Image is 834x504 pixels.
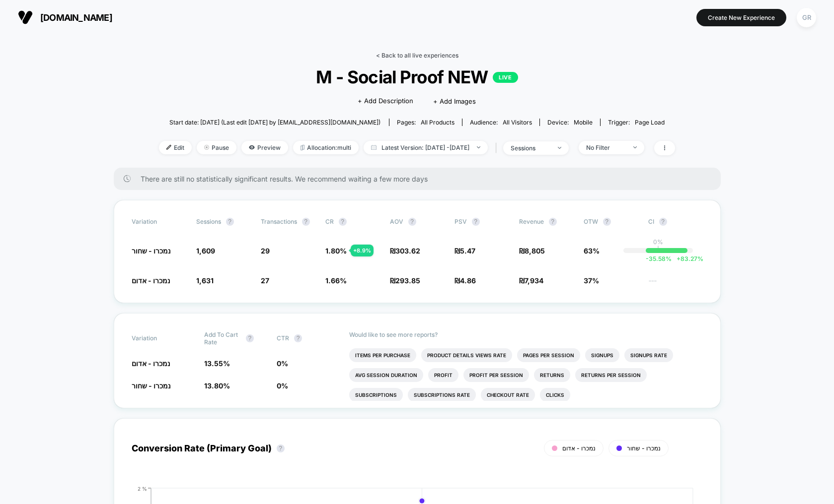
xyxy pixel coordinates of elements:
span: 37% [584,276,599,285]
span: 1,609 [196,247,215,255]
button: ? [659,218,667,226]
span: 63% [584,247,600,255]
img: end [477,146,480,148]
span: 5.47 [460,247,475,255]
span: There are still no statistically significant results. We recommend waiting a few more days [141,175,701,183]
button: ? [339,218,347,226]
img: end [558,147,561,149]
li: Checkout Rate [481,388,535,402]
li: Returns Per Session [575,368,647,382]
img: Visually logo [18,10,33,25]
img: end [633,146,637,148]
button: ? [246,334,254,342]
span: | [493,141,503,155]
li: Pages Per Session [517,348,580,362]
span: 83.27 % [672,255,703,262]
span: נמכרו - שחור [627,444,661,452]
span: 4.86 [460,276,476,285]
span: mobile [574,119,593,126]
button: [DOMAIN_NAME] [15,9,115,25]
span: 13.80 % [204,381,230,390]
span: נמכרו - שחור [132,247,171,255]
span: ₪ [455,276,476,285]
span: נמכרו - אדום [132,359,170,368]
span: 293.85 [395,276,420,285]
span: Sessions [196,218,221,225]
p: Would like to see more reports? [349,331,702,338]
img: end [204,145,209,150]
div: GR [797,8,816,27]
span: נמכרו - שחור [132,381,171,390]
button: ? [472,218,480,226]
span: Pause [197,141,236,154]
span: Start date: [DATE] (Last edit [DATE] by [EMAIL_ADDRESS][DOMAIN_NAME]) [169,119,380,126]
button: ? [277,444,285,452]
span: 1.80 % [325,247,347,255]
span: Device: [539,119,600,126]
span: --- [648,278,703,285]
span: 303.62 [395,247,420,255]
span: נמכרו - אדום [562,444,596,452]
span: 0 % [277,381,288,390]
span: All Visitors [503,119,532,126]
li: Product Details Views Rate [421,348,512,362]
li: Returns [534,368,570,382]
span: + [677,255,681,262]
button: Create New Experience [696,9,786,26]
div: + 8.9 % [351,245,374,256]
span: [DOMAIN_NAME] [40,12,112,23]
span: + Add Description [358,96,413,106]
span: 1.66 % [325,276,347,285]
li: Items Per Purchase [349,348,416,362]
li: Clicks [540,388,570,402]
span: CI [648,218,703,226]
button: ? [294,334,302,342]
span: ₪ [390,247,420,255]
p: | [657,246,659,253]
button: GR [794,7,819,28]
span: ₪ [390,276,420,285]
span: Page Load [635,119,665,126]
li: Profit Per Session [463,368,529,382]
img: rebalance [301,145,304,150]
tspan: 2 % [138,485,147,491]
span: Allocation: multi [293,141,359,154]
span: ₪ [519,276,543,285]
button: ? [302,218,310,226]
span: CR [325,218,334,225]
p: 0% [653,238,663,246]
div: Trigger: [608,119,665,126]
li: Subscriptions [349,388,403,402]
span: נמכרו - אדום [132,276,170,285]
li: Signups Rate [624,348,673,362]
span: Preview [241,141,288,154]
li: Avg Session Duration [349,368,423,382]
div: No Filter [586,144,626,151]
li: Signups [585,348,619,362]
p: LIVE [493,72,518,83]
button: ? [603,218,611,226]
span: 1,631 [196,276,214,285]
span: 29 [261,247,270,255]
button: ? [408,218,416,226]
span: -35.58 % [646,255,672,262]
span: Variation [132,331,186,346]
span: Transactions [261,218,297,225]
span: CTR [277,334,289,342]
div: Pages: [397,119,455,126]
span: Edit [159,141,192,154]
button: ? [226,218,234,226]
span: Add To Cart Rate [204,331,241,346]
span: 7,934 [525,276,543,285]
span: 0 % [277,359,288,368]
span: OTW [584,218,638,226]
span: ₪ [519,247,545,255]
span: 27 [261,276,269,285]
span: all products [421,119,455,126]
span: PSV [455,218,467,225]
span: ₪ [455,247,475,255]
span: Latest Version: [DATE] - [DATE] [364,141,488,154]
img: calendar [371,145,377,150]
span: Revenue [519,218,544,225]
li: Profit [428,368,458,382]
